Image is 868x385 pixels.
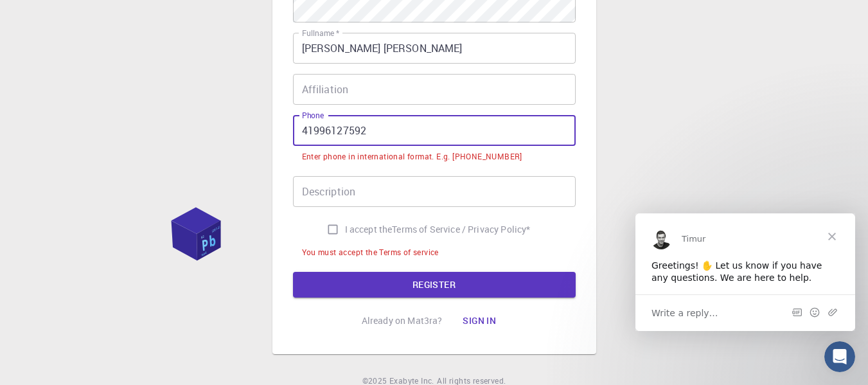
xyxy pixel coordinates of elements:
[392,223,530,236] p: Terms of Service / Privacy Policy *
[824,341,855,372] iframe: Intercom live chat
[635,213,855,331] iframe: Intercom live chat message
[345,223,393,236] span: I accept the
[302,150,522,163] div: Enter phone in international format. E.g. [PHONE_NUMBER]
[293,272,576,298] button: REGISTER
[452,308,506,334] button: Sign in
[362,314,443,327] p: Already on Mat3ra?
[302,110,324,121] label: Phone
[302,28,339,39] label: Fullname
[302,246,439,259] div: You must accept the Terms of service
[392,223,530,236] a: Terms of Service / Privacy Policy*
